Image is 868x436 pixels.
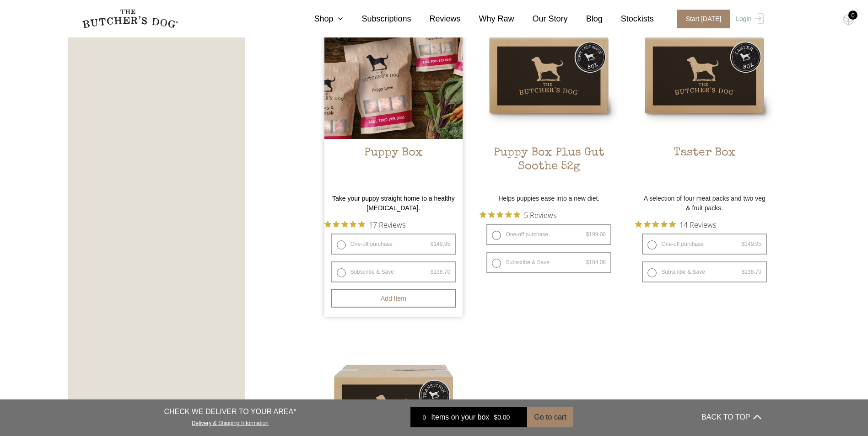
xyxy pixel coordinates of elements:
button: Add item [331,289,456,308]
img: Taster Box [635,0,774,139]
bdi: 138.70 [431,269,450,275]
h2: Puppy Box [324,146,463,189]
span: $ [586,259,589,266]
div: 0 [417,413,431,422]
bdi: 0.00 [494,414,510,421]
a: Taster BoxTaster Box [635,0,774,189]
bdi: 149.95 [742,241,761,247]
a: Puppy Box [324,0,463,189]
div: 0 [848,11,857,20]
span: 14 Reviews [679,218,716,231]
p: A selection of four meat packs and two veg & fruit packs. [635,194,774,213]
a: Subscriptions [343,13,411,25]
p: CHECK WE DELIVER TO YOUR AREA* [164,406,296,417]
span: Start [DATE] [677,10,731,28]
h2: Taster Box [635,146,774,189]
a: Puppy Box Plus Gut Soothe 52gPuppy Box Plus Gut Soothe 52g [480,0,618,189]
button: Rated 4.9 out of 5 stars from 14 reviews. Jump to reviews. [635,218,716,231]
label: Subscribe & Save [486,252,611,273]
a: Delivery & Shipping Information [192,418,269,426]
a: Reviews [411,13,461,25]
label: Subscribe & Save [331,261,456,282]
button: Go to cart [527,407,573,427]
span: $ [742,241,745,247]
img: Puppy Box Plus Gut Soothe 52g [480,0,618,139]
button: BACK TO TOP [701,406,761,428]
h2: Puppy Box Plus Gut Soothe 52g [480,146,618,189]
bdi: 149.95 [431,241,450,247]
a: Blog [568,13,603,25]
p: Take your puppy straight home to a healthy [MEDICAL_DATA]. [324,194,463,213]
label: One-off purchase [331,234,456,255]
bdi: 138.70 [742,269,761,275]
a: Shop [296,13,343,25]
label: One-off purchase [642,234,767,255]
button: Rated 5 out of 5 stars from 17 reviews. Jump to reviews. [324,218,405,231]
img: TBD_Cart-Empty.png [843,14,854,26]
span: $ [494,414,497,421]
bdi: 184.08 [586,259,606,266]
bdi: 199.00 [586,231,606,238]
span: 17 Reviews [369,218,405,231]
a: Why Raw [461,13,514,25]
span: $ [586,231,589,238]
a: Our Story [514,13,568,25]
p: Helps puppies ease into a new diet. [480,194,618,203]
span: $ [742,269,745,275]
a: Start [DATE] [668,10,734,28]
span: Items on your box [431,412,489,423]
a: 0 Items on your box $0.00 [410,407,527,427]
a: Login [733,10,763,28]
span: $ [431,269,434,275]
span: $ [431,241,434,247]
label: One-off purchase [486,224,611,245]
a: Stockists [603,13,654,25]
span: 5 Reviews [524,208,556,222]
button: Rated 4.8 out of 5 stars from 5 reviews. Jump to reviews. [480,208,556,222]
label: Subscribe & Save [642,261,767,282]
